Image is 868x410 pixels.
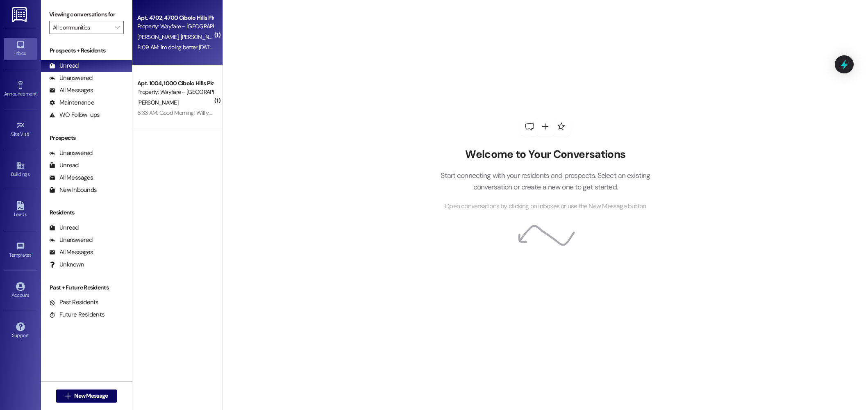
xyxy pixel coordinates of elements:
[4,199,37,221] a: Leads
[49,236,93,244] div: Unanswered
[428,148,663,161] h2: Welcome to Your Conversations
[4,320,37,342] a: Support
[49,74,93,82] div: Unanswered
[49,149,93,157] div: Unanswered
[137,22,213,31] div: Property: Wayfare - [GEOGRAPHIC_DATA]
[41,46,132,55] div: Prospects + Residents
[30,130,31,136] span: •
[53,21,111,34] input: All communities
[49,298,99,307] div: Past Residents
[32,251,33,257] span: •
[428,170,663,193] p: Start connecting with your residents and prospects. Select an existing conversation or create a n...
[137,79,213,88] div: Apt. 1004, 1000 Cibolo Hills Pky
[49,86,93,95] div: All Messages
[65,393,71,399] i: 
[180,33,221,41] span: [PERSON_NAME]
[137,109,346,116] div: 6:33 AM: Good Morning! Will you please put us on for an outside pest spray? Thank you.
[49,173,93,182] div: All Messages
[4,159,37,181] a: Buildings
[56,389,117,403] button: New Message
[4,38,37,60] a: Inbox
[41,134,132,142] div: Prospects
[49,161,79,170] div: Unread
[49,248,93,257] div: All Messages
[49,61,79,70] div: Unread
[36,90,38,96] span: •
[41,208,132,217] div: Residents
[137,33,181,41] span: [PERSON_NAME]
[137,88,213,96] div: Property: Wayfare - [GEOGRAPHIC_DATA]
[445,201,646,212] span: Open conversations by clicking on inboxes or use the New Message button
[12,7,29,22] img: ResiDesk Logo
[49,186,97,194] div: New Inbounds
[41,283,132,292] div: Past + Future Residents
[137,99,178,106] span: [PERSON_NAME]
[4,118,37,141] a: Site Visit •
[49,111,100,119] div: WO Follow-ups
[49,310,105,319] div: Future Residents
[49,223,79,232] div: Unread
[137,43,546,51] div: 8:09 AM: I'm doing better [DATE]. I'm Not Angry Anymore. I'm just kind of acceptance mode. [PERSO...
[4,239,37,262] a: Templates •
[115,24,119,31] i: 
[49,260,84,269] div: Unknown
[4,280,37,302] a: Account
[137,14,213,22] div: Apt. 4702, 4700 Cibolo Hills Pky
[74,392,108,400] span: New Message
[49,98,94,107] div: Maintenance
[49,8,124,21] label: Viewing conversations for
